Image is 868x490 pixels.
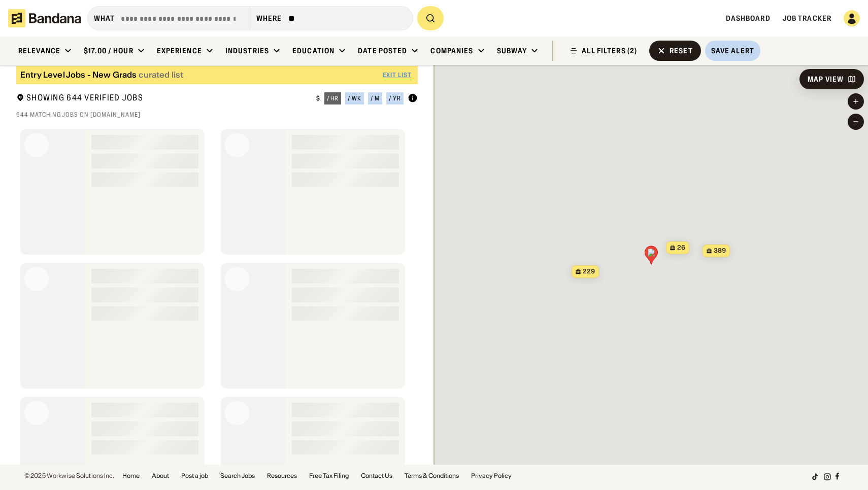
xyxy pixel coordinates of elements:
[16,92,308,105] div: Showing 644 Verified Jobs
[327,95,339,101] div: / hr
[714,247,726,255] span: 389
[256,14,282,23] div: Where
[152,473,169,479] a: About
[292,46,335,55] div: Education
[711,46,754,55] div: Save Alert
[808,76,844,83] div: Map View
[389,95,401,101] div: / yr
[18,46,60,55] div: Relevance
[316,94,320,102] div: $
[430,46,473,55] div: Companies
[358,46,407,55] div: Date Posted
[582,47,637,54] div: ALL FILTERS (2)
[267,473,297,479] a: Resources
[497,46,527,55] div: Subway
[94,14,115,23] div: what
[309,473,349,479] a: Free Tax Filing
[225,46,269,55] div: Industries
[361,473,392,479] a: Contact Us
[383,72,412,78] div: Exit List
[8,9,81,27] img: Bandana logotype
[220,473,255,479] a: Search Jobs
[16,125,417,466] div: grid
[783,14,831,23] a: Job Tracker
[670,47,693,54] div: Reset
[139,70,183,80] div: curated list
[726,14,771,23] a: Dashboard
[371,95,380,101] div: / m
[583,267,595,276] span: 229
[181,473,208,479] a: Post a job
[405,473,459,479] a: Terms & Conditions
[122,473,140,479] a: Home
[20,70,137,80] div: Entry Level Jobs - New Grads
[16,111,418,119] div: 644 matching jobs on [DOMAIN_NAME]
[24,473,114,479] div: © 2025 Workwise Solutions Inc.
[471,473,512,479] a: Privacy Policy
[84,46,133,55] div: $17.00 / hour
[677,243,685,252] span: 26
[157,46,202,55] div: Experience
[348,95,361,101] div: / wk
